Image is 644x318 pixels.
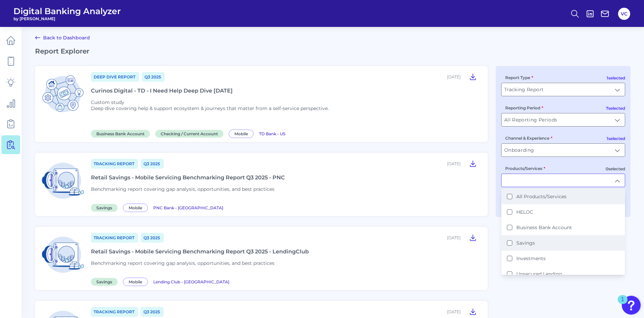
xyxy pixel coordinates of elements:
[13,6,121,16] span: Digital Banking Analyzer
[516,224,572,231] label: Business Bank Account
[35,47,631,55] h2: Report Explorer
[40,158,86,203] img: Savings
[40,232,86,277] img: Savings
[35,34,90,42] a: Back to Dashboard
[123,278,148,286] span: Mobile
[91,260,275,266] span: Benchmarking report covering gap analysis, opportunities, and best practices
[141,159,164,169] a: Q3 2025
[621,299,624,308] div: 1
[123,204,148,212] span: Mobile
[141,307,164,317] a: Q3 2025
[447,309,461,314] div: [DATE]
[155,130,223,138] span: Checking / Current Account
[505,105,543,110] label: Reporting Period
[91,204,120,211] a: Savings
[91,278,118,286] span: Savings
[91,99,124,105] span: Custom study
[123,204,151,211] a: Mobile
[153,204,223,211] a: PNC Bank - [GEOGRAPHIC_DATA]
[466,232,480,243] button: Retail Savings - Mobile Servicing Benchmarking Report Q3 2025 - LendingClub
[155,130,226,137] a: Checking / Current Account
[505,166,545,171] label: Products/Services
[141,233,164,243] a: Q3 2025
[466,158,480,169] button: Retail Savings - Mobile Servicing Benchmarking Report Q3 2025 - PNC
[91,159,138,169] a: Tracking Report
[91,174,285,181] div: Retail Savings - Mobile Servicing Benchmarking Report Q3 2025 - PNC
[466,306,480,317] button: Retail Savings - Mobile Servicing Benchmarking Report Q3 2025 - CIT FCB
[447,161,461,166] div: [DATE]
[153,205,223,210] span: PNC Bank - [GEOGRAPHIC_DATA]
[40,71,86,116] img: Business Bank Account
[123,278,151,285] a: Mobile
[505,136,552,141] label: Channel & Experience
[91,105,329,111] p: Deep dive covering help & support ecosystem & journeys that matter from a self-service perspective.
[259,131,285,136] span: TD Bank - US
[516,193,567,200] label: All Products/Services
[622,296,641,315] button: Open Resource Center, 1 new notification
[516,255,546,261] label: Investments
[91,186,275,192] span: Benchmarking report covering gap analysis, opportunities, and best practices
[91,307,138,317] a: Tracking Report
[91,233,138,243] a: Tracking Report
[142,72,165,82] a: Q3 2025
[153,279,229,284] span: Lending Club - [GEOGRAPHIC_DATA]
[229,130,254,138] span: Mobile
[466,71,480,82] button: Curinos Digital - TD - I Need Help Deep Dive Sept 2025
[91,87,233,94] div: Curinos Digital - TD - I Need Help Deep Dive [DATE]
[91,130,153,137] a: Business Bank Account
[91,278,120,285] a: Savings
[516,209,533,215] label: HELOC
[516,271,562,277] label: Unsecured Lending
[618,8,630,20] button: VC
[447,235,461,240] div: [DATE]
[447,74,461,79] div: [DATE]
[516,240,535,246] label: Savings
[229,130,256,137] a: Mobile
[259,130,285,137] a: TD Bank - US
[505,75,533,80] label: Report Type
[91,248,309,255] div: Retail Savings - Mobile Servicing Benchmarking Report Q3 2025 - LendingClub
[13,16,121,21] span: by [PERSON_NAME]
[91,72,139,82] a: Deep Dive Report
[91,130,150,138] span: Business Bank Account
[153,278,229,285] a: Lending Club - [GEOGRAPHIC_DATA]
[91,204,118,212] span: Savings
